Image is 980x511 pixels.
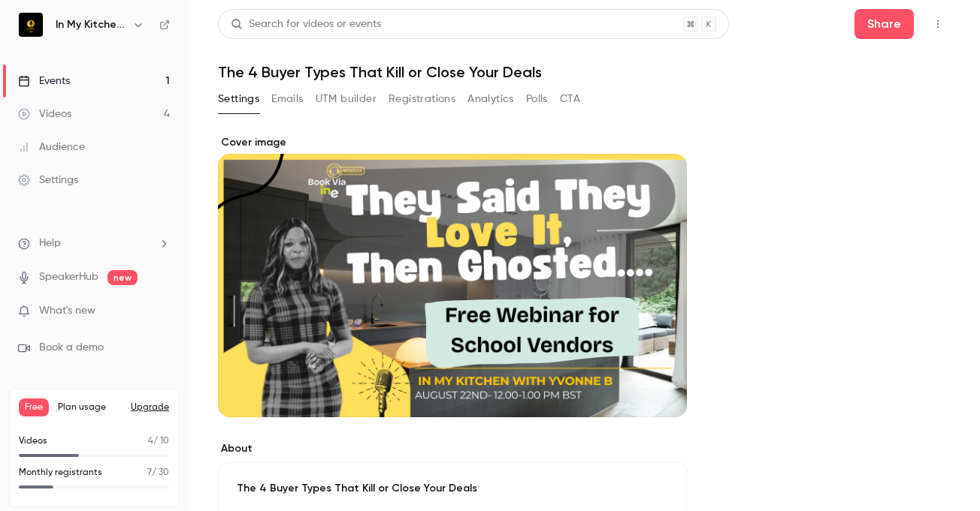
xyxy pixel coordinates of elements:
button: UTM builder [316,87,377,111]
span: 4 [148,437,153,446]
p: Monthly registrants [19,466,102,479]
p: Videos [19,434,47,448]
button: Share [854,9,914,39]
button: Polls [526,87,548,111]
label: Cover image [218,135,687,150]
button: Analytics [467,87,514,111]
button: CTA [560,87,580,111]
div: Videos [18,107,71,122]
p: The 4 Buyer Types That Kill or Close Your Deals [237,481,668,496]
button: Settings [218,87,259,111]
iframe: Noticeable Trigger [152,305,170,318]
button: Upgrade [131,401,169,413]
span: Help [39,236,61,251]
span: Free [19,398,49,416]
li: help-dropdown-opener [18,236,170,251]
div: Settings [18,173,78,188]
h6: In My Kitchen With [PERSON_NAME] [56,17,126,32]
span: What's new [39,303,95,319]
section: Cover image [218,135,687,417]
button: Emails [271,87,303,111]
div: Search for videos or events [231,17,381,32]
span: 7 [147,468,152,477]
h1: The 4 Buyer Types That Kill or Close Your Deals [218,63,950,81]
p: / 10 [148,434,169,448]
span: Plan usage [58,401,122,413]
div: Audience [18,140,85,155]
p: / 30 [147,466,169,479]
button: Registrations [389,87,455,111]
img: In My Kitchen With Yvonne [19,13,43,37]
span: new [107,270,138,285]
label: About [218,441,687,456]
div: Events [18,74,70,89]
span: Book a demo [39,340,104,356]
a: SpeakerHub [39,269,98,285]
